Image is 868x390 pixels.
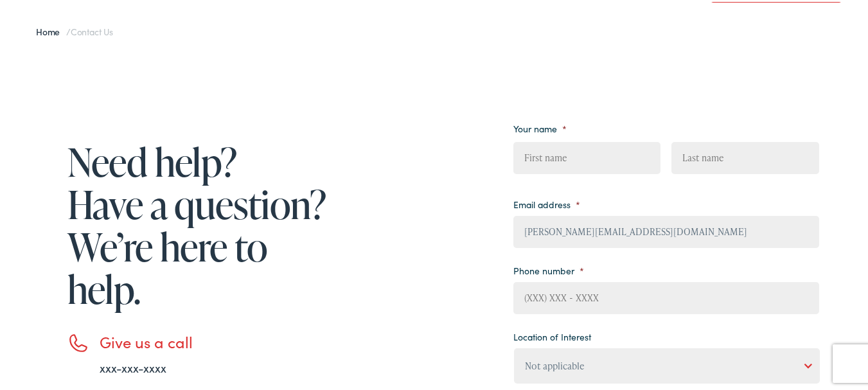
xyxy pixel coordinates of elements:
[71,23,113,36] span: Contact Us
[513,197,580,208] label: Email address
[513,140,660,172] input: First name
[513,329,591,341] label: Location of Interest
[513,280,819,312] input: (XXX) XXX - XXXX
[513,263,584,274] label: Phone number
[36,23,113,36] span: /
[100,331,331,350] h3: Give us a call
[100,358,166,374] a: xxx-xxx-xxxx
[513,214,819,246] input: example@email.com
[513,121,567,132] label: Your name
[671,140,819,172] input: Last name
[67,139,331,308] h1: Need help? Have a question? We’re here to help.
[36,23,66,36] a: Home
